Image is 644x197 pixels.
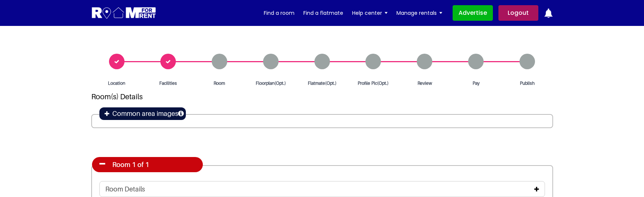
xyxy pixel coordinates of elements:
h4: Room 1 of 1 [107,157,177,173]
a: Logout [498,5,538,21]
img: ic-notification [544,9,553,18]
img: Logo for Room for Rent, featuring a welcoming design with a house icon and modern typography [91,6,157,20]
span: Review [402,80,447,87]
a: Find a room [264,7,294,19]
span: Room [197,80,242,87]
a: Manage rentals [396,7,442,19]
span: Location [95,80,139,87]
a: Review [399,54,450,87]
span: Floorplan(Opt.) [249,80,293,87]
a: Advertise [453,5,493,21]
a: Help center [352,7,388,19]
a: Location [91,54,143,87]
h4: Common area images [112,110,184,118]
span: Facilities [146,80,190,87]
a: Profile Pic(Opt.) [348,54,399,87]
span: Flatmate(Opt.) [300,80,344,87]
a: Floorplan(Opt.) [245,54,296,87]
span: Pay [454,80,498,87]
a: Facilities [142,54,194,87]
a: Flatmate(Opt.) [296,54,348,87]
span: Profile Pic(Opt.) [351,80,395,87]
h2: Room(s) Details [91,92,553,114]
span: Publish [505,80,549,87]
h4: Room Details [105,185,145,193]
a: Room [194,54,245,87]
a: Find a flatmate [303,7,343,19]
